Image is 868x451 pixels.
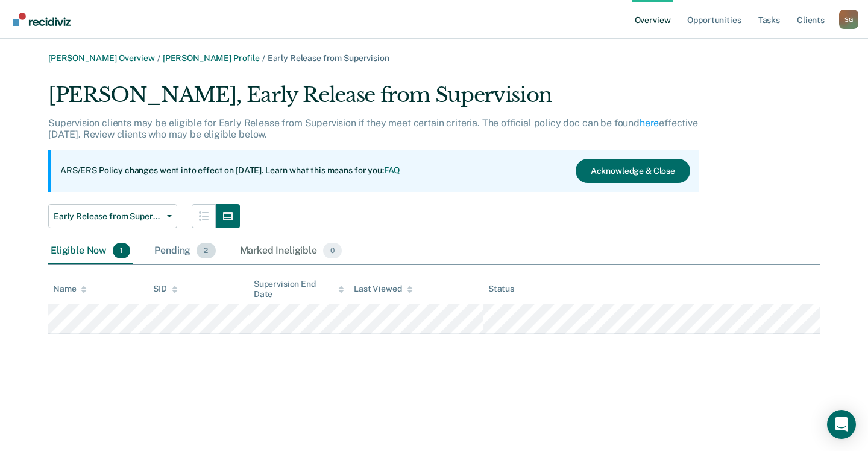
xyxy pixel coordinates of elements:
p: ARS/ERS Policy changes went into effect on [DATE]. Learn what this means for you: [60,165,400,177]
p: Supervision clients may be eligible for Early Release from Supervision if they meet certain crite... [48,117,698,140]
div: S G [839,10,858,29]
div: Supervision End Date [254,279,344,299]
span: 2 [197,243,215,258]
a: [PERSON_NAME] Profile [163,53,260,63]
a: here [640,117,659,129]
span: Early Release from Supervision [54,211,162,222]
img: Recidiviz [13,13,71,26]
a: FAQ [384,165,401,175]
span: 0 [323,243,342,258]
div: Pending2 [152,238,218,264]
span: / [155,53,163,63]
div: Open Intercom Messenger [827,410,856,439]
div: Name [53,284,87,294]
span: Early Release from Supervision [268,53,389,63]
div: SID [153,284,178,294]
span: / [260,53,268,63]
div: Last Viewed [354,284,412,294]
span: 1 [113,243,130,258]
div: Eligible Now1 [48,238,133,264]
div: [PERSON_NAME], Early Release from Supervision [48,83,699,117]
button: Acknowledge & Close [576,159,690,183]
div: Status [488,284,514,294]
button: Early Release from Supervision [48,204,177,228]
div: Marked Ineligible0 [237,238,345,264]
a: [PERSON_NAME] Overview [48,53,155,63]
button: Profile dropdown button [839,10,858,29]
